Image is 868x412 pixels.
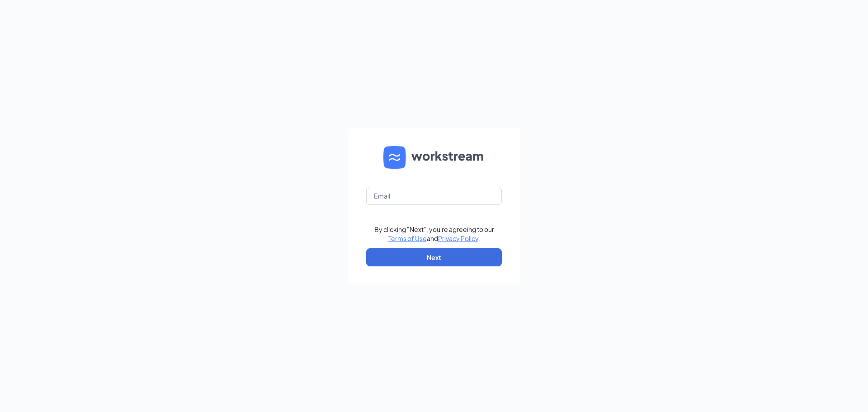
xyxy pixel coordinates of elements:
img: WS logo and Workstream text [383,146,485,169]
input: Email [366,187,502,205]
div: By clicking "Next", you're agreeing to our and . [374,225,494,243]
a: Terms of Use [388,234,427,242]
a: Privacy Policy [438,234,478,242]
button: Next [366,248,502,266]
